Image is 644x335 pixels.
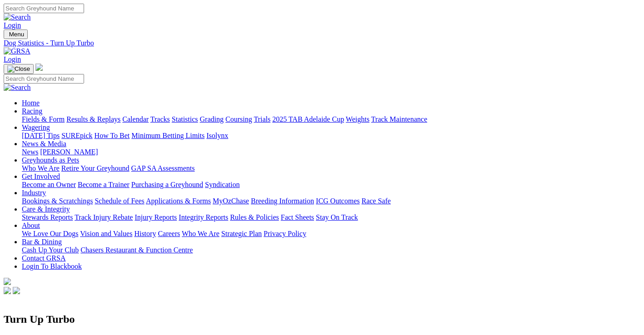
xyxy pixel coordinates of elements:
a: Calendar [122,115,149,123]
a: Integrity Reports [179,213,228,221]
a: MyOzChase [213,197,249,205]
a: GAP SA Assessments [131,164,195,172]
div: Care & Integrity [22,213,640,222]
img: Search [4,84,31,92]
img: facebook.svg [4,287,11,294]
a: Results & Replays [66,115,120,123]
a: ICG Outcomes [316,197,359,205]
div: Racing [22,115,640,123]
div: News & Media [22,148,640,156]
a: We Love Our Dogs [22,230,78,237]
a: Weights [346,115,369,123]
a: Chasers Restaurant & Function Centre [80,246,193,254]
a: Trials [254,115,270,123]
div: Get Involved [22,181,640,189]
a: Login To Blackbook [22,262,82,270]
a: Strategic Plan [221,230,262,237]
a: News [22,148,38,156]
a: Breeding Information [251,197,314,205]
a: Minimum Betting Limits [131,132,205,139]
a: About [22,222,40,229]
a: Stewards Reports [22,213,73,221]
a: Vision and Values [80,230,132,237]
a: Stay On Track [316,213,358,221]
a: Dog Statistics - Turn Up Turbo [4,39,640,47]
a: Track Injury Rebate [75,213,133,221]
a: Purchasing a Greyhound [131,181,203,188]
input: Search [4,4,84,13]
a: Fact Sheets [281,213,314,221]
a: How To Bet [95,132,130,139]
button: Toggle navigation [4,30,28,39]
a: Contact GRSA [22,254,65,262]
a: Login [4,55,21,63]
a: Home [22,99,40,107]
a: Racing [22,107,42,115]
a: Schedule of Fees [95,197,144,205]
div: Greyhounds as Pets [22,164,640,172]
button: Toggle navigation [4,64,34,74]
a: Race Safe [361,197,390,205]
a: Grading [200,115,224,123]
a: Bookings & Scratchings [22,197,93,205]
h2: Turn Up Turbo [4,313,640,325]
a: Retire Your Greyhound [61,164,130,172]
a: Care & Integrity [22,205,70,213]
a: Wagering [22,123,50,131]
a: Fields & Form [22,115,65,123]
a: Rules & Policies [230,213,279,221]
a: Become an Owner [22,181,76,188]
a: Get Involved [22,172,60,180]
img: Search [4,13,31,21]
div: Bar & Dining [22,246,640,254]
a: Injury Reports [135,213,177,221]
a: Tracks [150,115,170,123]
input: Search [4,74,84,84]
a: [PERSON_NAME] [40,148,98,156]
img: twitter.svg [13,287,20,294]
img: logo-grsa-white.png [35,64,43,71]
a: News & Media [22,140,66,148]
a: Careers [158,230,180,237]
a: Greyhounds as Pets [22,156,79,164]
a: Industry [22,189,46,197]
a: Applications & Forms [146,197,211,205]
span: Menu [9,31,24,38]
div: About [22,230,640,238]
a: SUREpick [61,132,92,139]
div: Industry [22,197,640,205]
a: Privacy Policy [264,230,306,237]
a: Syndication [205,181,240,188]
a: Track Maintenance [371,115,427,123]
img: GRSA [4,47,30,55]
a: Login [4,21,21,29]
a: Become a Trainer [78,181,130,188]
a: Statistics [172,115,198,123]
a: Isolynx [206,132,228,139]
a: Who We Are [182,230,220,237]
img: Close [7,65,30,73]
img: logo-grsa-white.png [4,278,11,285]
a: Who We Are [22,164,60,172]
a: History [134,230,156,237]
a: Cash Up Your Club [22,246,79,254]
a: Coursing [225,115,252,123]
div: Wagering [22,132,640,140]
a: [DATE] Tips [22,132,60,139]
a: Bar & Dining [22,238,62,246]
a: 2025 TAB Adelaide Cup [272,115,344,123]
